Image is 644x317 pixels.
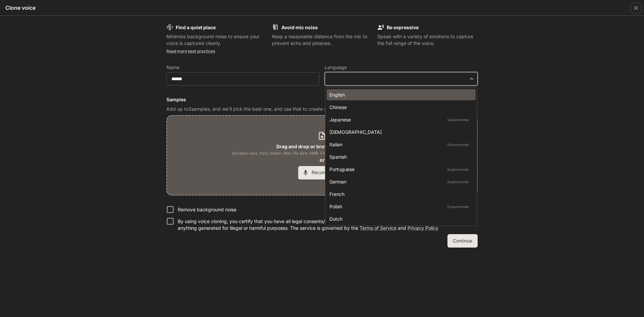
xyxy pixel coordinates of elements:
div: English [329,91,470,98]
div: Japanese [329,116,470,123]
div: French [329,191,470,198]
div: Dutch [329,215,470,222]
p: Experimental [446,166,470,172]
div: [DEMOGRAPHIC_DATA] [329,128,470,136]
div: Chinese [329,104,470,111]
div: Italian [329,141,470,148]
div: German [329,178,470,185]
p: Experimental [446,117,470,123]
div: Polish [329,203,470,210]
div: Spanish [329,153,470,160]
p: Experimental [446,204,470,210]
p: Experimental [446,179,470,185]
div: Portuguese [329,166,470,173]
p: Experimental [446,142,470,148]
